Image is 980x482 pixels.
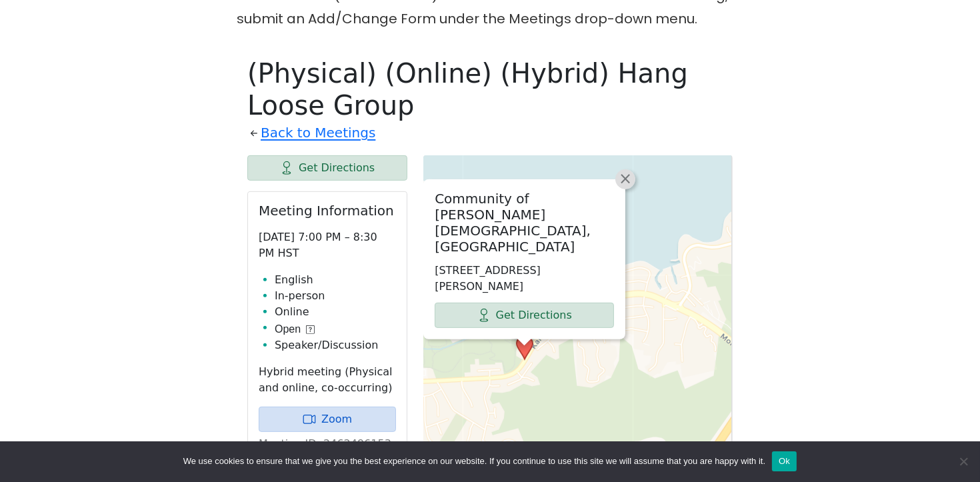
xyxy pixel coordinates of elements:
a: Back to Meetings [261,121,375,145]
li: Speaker/Discussion [275,337,396,353]
a: Close popup [615,169,635,189]
a: Zoom [259,407,396,432]
span: Open [275,321,301,337]
li: In-person [275,288,396,304]
span: No [957,455,970,468]
p: Hybrid meeting (Physical and online, co-occurring) [259,364,396,396]
span: We use cookies to ensure that we give you the best experience on our website. If you continue to ... [183,455,765,468]
p: Meeting ID: 2462496153 Passcode: HL808 [259,436,396,468]
li: Online [275,304,396,320]
button: Ok [772,451,797,471]
h2: Meeting Information [259,203,396,219]
li: English [275,272,396,288]
a: Get Directions [435,303,614,328]
button: Open [275,321,315,337]
span: × [619,171,632,187]
h1: (Physical) (Online) (Hybrid) Hang Loose Group [247,57,733,121]
a: Get Directions [247,155,407,181]
h2: Community of [PERSON_NAME][DEMOGRAPHIC_DATA], [GEOGRAPHIC_DATA] [435,191,614,255]
p: [STREET_ADDRESS][PERSON_NAME] [435,263,614,295]
p: [DATE] 7:00 PM – 8:30 PM HST [259,229,396,261]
